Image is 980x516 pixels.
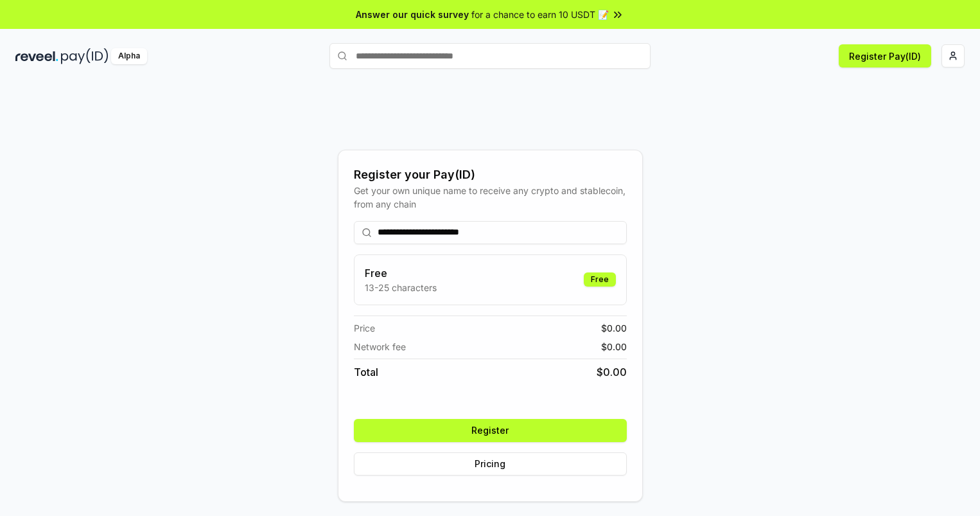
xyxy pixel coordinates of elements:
[354,184,627,211] div: Get your own unique name to receive any crypto and stablecoin, from any chain
[365,265,437,281] h3: Free
[354,321,375,335] span: Price
[61,48,109,64] img: pay_id
[597,364,627,380] span: $ 0.00
[601,321,627,335] span: $ 0.00
[356,8,469,21] span: Answer our quick survey
[839,44,931,67] button: Register Pay(ID)
[354,340,406,353] span: Network fee
[354,452,627,476] button: Pricing
[354,166,627,184] div: Register your Pay(ID)
[15,48,58,64] img: reveel_dark
[601,340,627,353] span: $ 0.00
[365,281,437,294] p: 13-25 characters
[354,364,378,380] span: Total
[584,272,616,287] div: Free
[471,8,609,21] span: for a chance to earn 10 USDT 📝
[111,48,147,64] div: Alpha
[354,419,627,442] button: Register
